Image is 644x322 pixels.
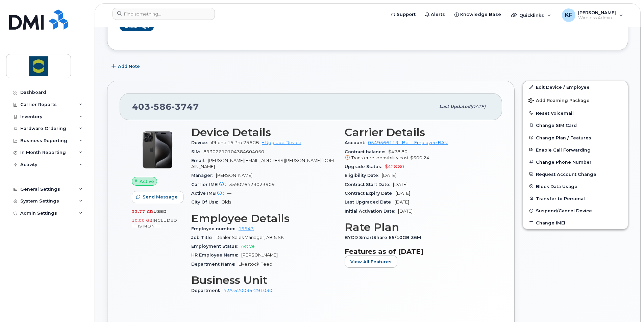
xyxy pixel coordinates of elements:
span: 3747 [172,102,199,112]
button: Send Message [132,191,183,203]
span: 586 [150,102,172,112]
span: Dealer Sales Manager, AB & SK [216,235,284,240]
span: Contract balance [345,149,388,154]
span: SIM [191,149,203,154]
span: HR Employee Name [191,252,241,258]
h3: Features as of [DATE] [345,247,490,256]
span: Department [191,288,223,293]
a: 42A-520035-291030 [223,288,272,293]
span: [PERSON_NAME] [241,252,278,258]
span: Upgrade Status [345,164,385,169]
span: Eligibility Date [345,173,382,178]
span: Quicklinks [519,12,544,18]
span: Olds [221,199,231,205]
button: Change Phone Number [523,156,628,168]
span: 10.00 GB [132,218,153,223]
span: Email [191,158,208,163]
span: Transfer responsibility cost [351,155,409,160]
span: [PERSON_NAME] [578,10,616,15]
span: Send Message [143,194,178,200]
h3: Carrier Details [345,126,490,138]
span: Initial Activation Date [345,209,398,214]
button: Change IMEI [523,217,628,229]
span: Add Note [118,63,140,70]
span: [DATE] [398,209,413,214]
span: 89302610104384604050 [203,149,264,154]
div: Konstantin FIlbert [557,8,628,22]
span: [DATE] [396,191,410,196]
span: Knowledge Base [460,11,501,18]
div: Quicklinks [506,8,556,22]
span: Active IMEI [191,191,227,196]
input: Find something... [113,8,215,20]
a: Support [386,8,420,21]
a: + Upgrade Device [262,140,301,145]
span: Job Title [191,235,216,240]
button: Request Account Change [523,168,628,180]
span: used [153,209,167,214]
span: Support [397,11,416,18]
span: [DATE] [470,104,486,109]
button: Change SIM Card [523,119,628,131]
button: Transfer to Personal [523,192,628,205]
button: Reset Voicemail [523,107,628,119]
span: Active [241,244,255,249]
span: KF [565,11,572,19]
span: [PERSON_NAME] [216,173,252,178]
span: Last Upgraded Date [345,199,395,205]
span: [PERSON_NAME][EMAIL_ADDRESS][PERSON_NAME][DOMAIN_NAME] [191,158,334,169]
span: Employment Status [191,244,241,249]
span: 33.77 GB [132,209,153,214]
button: View All Features [345,256,397,268]
a: 0549566119 - Bell - Employee BAN [368,140,448,145]
a: Knowledge Base [450,8,506,21]
span: City Of Use [191,199,221,205]
span: [DATE] [395,199,409,205]
span: Contract Expiry Date [345,191,396,196]
span: Alerts [431,11,445,18]
span: Contract Start Date [345,182,393,187]
span: Wireless Admin [578,15,616,21]
span: $500.24 [410,155,429,160]
span: Account [345,140,368,145]
button: Change Plan / Features [523,132,628,144]
a: Edit Device / Employee [523,81,628,93]
button: Suspend/Cancel Device [523,205,628,217]
button: Enable Call Forwarding [523,144,628,156]
img: iPhone_15_Pro_Black.png [137,130,178,170]
span: [DATE] [382,173,396,178]
span: Suspend/Cancel Device [536,208,592,213]
a: 19943 [239,226,254,231]
h3: Device Details [191,126,337,138]
span: Department Name [191,262,239,267]
span: View All Features [350,259,392,265]
span: 359076423023909 [229,182,275,187]
span: Manager [191,173,216,178]
button: Add Note [107,60,146,73]
h3: Employee Details [191,212,337,224]
span: Carrier IMEI [191,182,229,187]
span: included this month [132,218,177,229]
span: BYOD SmartShare 65/10GB 36M [345,235,425,240]
span: — [227,191,231,196]
span: Add Roaming Package [528,98,590,104]
h3: Business Unit [191,274,337,286]
button: Block Data Usage [523,180,628,192]
span: Active [140,178,154,185]
span: [DATE] [393,182,407,187]
button: Add Roaming Package [523,93,628,107]
h3: Rate Plan [345,221,490,233]
span: $478.80 [345,149,490,161]
span: Device [191,140,211,145]
span: Enable Call Forwarding [536,147,591,152]
span: 403 [132,102,199,112]
span: Employee number [191,226,239,231]
span: Livestock Feed [239,262,272,267]
span: iPhone 15 Pro 256GB [211,140,259,145]
a: Alerts [420,8,450,21]
span: Last updated [439,104,470,109]
span: $428.80 [385,164,404,169]
span: Change Plan / Features [536,135,591,140]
